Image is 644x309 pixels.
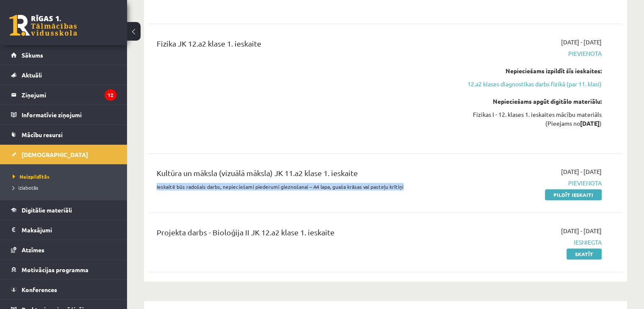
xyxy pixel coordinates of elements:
a: Rīgas 1. Tālmācības vidusskola [9,15,77,36]
span: Sākums [22,51,43,59]
span: Izlabotās [13,184,38,191]
strong: [DATE] [580,119,600,127]
span: Atzīmes [22,246,44,254]
div: Kultūra un māksla (vizuālā māksla) JK 11.a2 klase 1. ieskaite [157,167,449,183]
span: [DATE] - [DATE] [561,38,602,47]
a: Digitālie materiāli [11,200,116,220]
p: Ieskaitē būs radošais darbs, nepieciešami piederumi gleznošanai – A4 lapa, guaša krāsas vai paste... [157,183,449,190]
legend: Informatīvie ziņojumi [22,105,116,124]
span: Pievienota [462,179,602,188]
a: Pildīt ieskaiti [545,189,602,200]
span: Digitālie materiāli [22,206,72,214]
legend: Ziņojumi [22,85,116,105]
span: Neizpildītās [13,173,50,180]
a: Konferences [11,280,116,299]
a: Neizpildītās [13,173,119,180]
span: Pievienota [462,49,602,58]
span: [DATE] - [DATE] [561,167,602,176]
a: Sākums [11,45,116,65]
a: [DEMOGRAPHIC_DATA] [11,145,116,164]
div: Fizika JK 12.a2 klase 1. ieskaite [157,38,449,53]
a: Motivācijas programma [11,260,116,279]
span: Aktuāli [22,71,42,79]
span: [DEMOGRAPHIC_DATA] [22,151,88,158]
span: Konferences [22,286,57,293]
a: Ziņojumi12 [11,85,116,105]
a: Atzīmes [11,240,116,259]
legend: Maksājumi [22,220,116,240]
span: Iesniegta [462,238,602,247]
span: [DATE] - [DATE] [561,226,602,235]
a: 12.a2 klases diagnostikas darbs fizikā (par 11. klasi) [462,80,602,88]
a: Informatīvie ziņojumi [11,105,116,124]
span: Mācību resursi [22,131,63,138]
a: Mācību resursi [11,125,116,144]
div: Fizikas I - 12. klases 1. ieskaites mācību materiāls (Pieejams no ) [462,110,602,128]
div: Nepieciešams izpildīt šīs ieskaites: [462,66,602,75]
a: Izlabotās [13,184,119,191]
div: Projekta darbs - Bioloģija II JK 12.a2 klase 1. ieskaite [157,226,449,242]
a: Aktuāli [11,65,116,85]
i: 12 [105,89,116,101]
a: Skatīt [567,248,602,259]
a: Maksājumi [11,220,116,240]
span: Motivācijas programma [22,266,88,273]
div: Nepieciešams apgūt digitālo materiālu: [462,97,602,106]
